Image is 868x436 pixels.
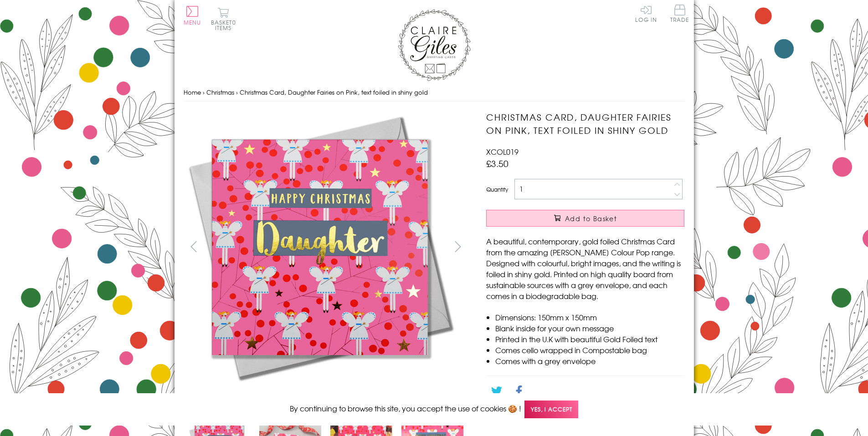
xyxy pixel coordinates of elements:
[495,312,684,323] li: Dimensions: 150mm x 150mm
[447,236,468,257] button: next
[495,334,684,345] li: Printed in the U.K with beautiful Gold Foiled text
[524,401,578,418] span: Yes, I accept
[184,83,685,102] nav: breadcrumbs
[236,88,238,96] span: ›
[468,111,741,384] img: Christmas Card, Daughter Fairies on Pink, text foiled in shiny gold
[183,111,457,384] img: Christmas Card, Daughter Fairies on Pink, text foiled in shiny gold
[486,146,519,157] span: XCOL019
[184,236,204,257] button: prev
[495,355,684,366] li: Comes with a grey envelope
[206,88,234,96] a: Christmas
[486,210,684,227] button: Add to Basket
[486,111,684,137] h1: Christmas Card, Daughter Fairies on Pink, text foiled in shiny gold
[670,5,689,22] span: Trade
[486,185,508,193] label: Quantity
[215,18,236,32] span: 0 items
[635,5,657,22] a: Log In
[486,157,508,170] span: £3.50
[565,214,617,223] span: Add to Basket
[486,236,684,301] p: A beautiful, contemporary, gold foiled Christmas Card from the amazing [PERSON_NAME] Colour Pop r...
[184,6,201,25] button: Menu
[203,88,205,96] span: ›
[184,18,201,26] span: Menu
[670,5,689,24] a: Trade
[495,323,684,334] li: Blank inside for your own message
[398,9,471,81] img: Claire Giles Greetings Cards
[495,345,684,355] li: Comes cello wrapped in Compostable bag
[240,88,428,96] span: Christmas Card, Daughter Fairies on Pink, text foiled in shiny gold
[211,7,236,30] button: Basket0 items
[184,88,201,96] a: Home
